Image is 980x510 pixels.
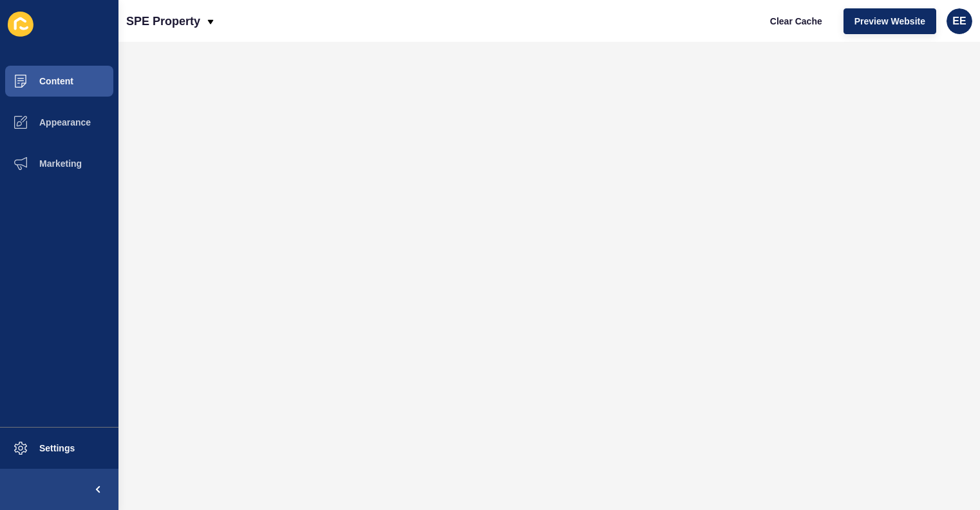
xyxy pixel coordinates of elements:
[770,15,822,28] span: Clear Cache
[126,5,200,37] p: SPE Property
[854,15,925,28] span: Preview Website
[759,8,833,34] button: Clear Cache
[843,8,936,34] button: Preview Website
[952,15,966,28] span: EE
